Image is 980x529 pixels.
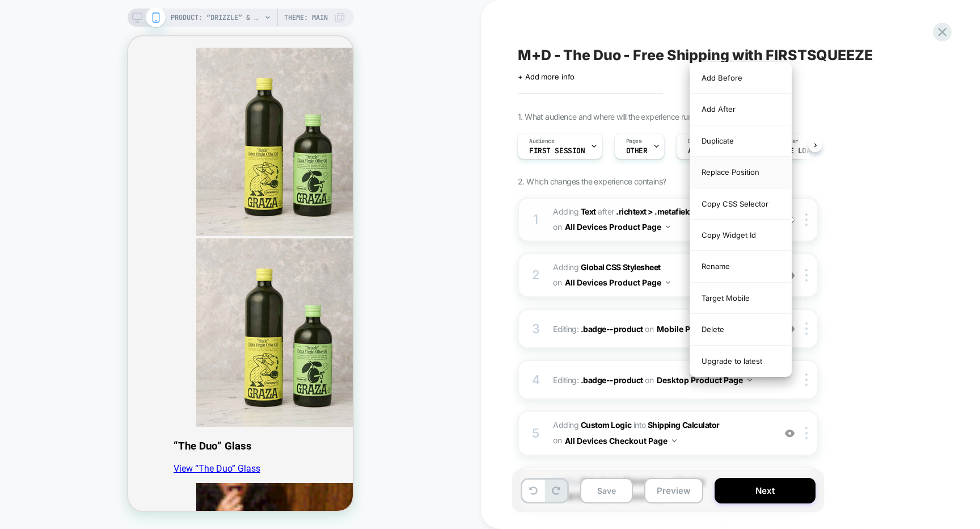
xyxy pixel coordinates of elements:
button: Save [580,478,633,503]
span: .badge--product [581,324,643,334]
b: Text [581,207,596,216]
button: All Devices Checkout Page [565,433,677,449]
span: 1. What audience and where will the experience run? [518,112,695,121]
img: down arrow [666,281,670,284]
button: All Devices Product Page [565,274,670,291]
span: on [553,275,561,289]
span: Page Load [776,147,815,155]
span: Editing : [553,372,769,388]
span: Adding [553,207,596,216]
span: .richtext > .metafield-rich_t... [616,207,724,216]
b: Global CSS Stylesheet [581,262,661,272]
img: down arrow [672,439,677,442]
div: 5 [530,422,542,445]
div: Duplicate [690,125,791,157]
span: Trigger [776,137,799,145]
span: on [645,322,653,336]
img: down arrow [747,379,752,381]
span: .badge--product [581,375,643,385]
div: 2 [530,264,542,287]
iframe: To enrich screen reader interactions, please activate Accessibility in Grammarly extension settings [128,36,353,511]
span: M+D - The Duo - Free Shipping with FIRSTSQUEEZE [518,47,873,64]
span: on [553,433,561,447]
span: Audience [529,137,555,145]
button: Desktop Product Page [657,372,752,388]
span: PRODUCT: “Drizzle” & “Sizzle” Glass [duo] [171,9,261,27]
img: crossed eye [785,429,795,438]
div: Replace Position [690,157,791,188]
span: + Add more info [518,72,575,81]
span: on [645,373,653,387]
div: Copy CSS Selector [690,188,791,220]
button: Preview [644,478,703,503]
span: Pages [626,137,642,145]
button: Mobile Product Page [657,321,746,337]
b: Custom Logic [581,420,631,430]
div: Delete [690,314,791,345]
div: Add Before [690,62,791,94]
div: Upgrade to latest [690,346,791,376]
div: Target Mobile [690,283,791,314]
button: Next [715,478,816,503]
img: close [805,269,808,282]
div: 4 [530,369,542,392]
img: close [805,322,808,335]
img: close [805,427,808,439]
span: INTO [633,420,646,430]
div: 3 [530,318,542,341]
span: 2. Which changes the experience contains? [518,177,666,186]
span: Editing : [553,321,769,337]
span: Shipping Calculator [648,420,720,430]
span: Theme: MAIN [284,9,328,27]
img: close [805,213,808,226]
span: on [553,220,561,234]
span: OTHER [626,147,648,155]
span: Devices [688,137,710,145]
img: down arrow [666,225,670,228]
span: First Session [529,147,585,155]
div: Rename [690,251,791,282]
span: Adding [553,260,769,291]
div: Copy Widget Id [690,220,791,251]
span: Adding [553,420,631,430]
div: Add After [690,94,791,125]
span: AFTER [598,207,614,216]
div: 1 [530,208,542,231]
button: All Devices Product Page [565,219,670,235]
span: ALL DEVICES [688,147,735,155]
img: close [805,373,808,386]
